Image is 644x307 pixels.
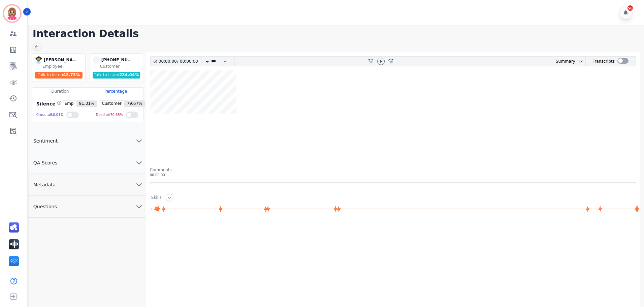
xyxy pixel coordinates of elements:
h1: Interaction Details [33,28,644,40]
span: QA Scores [28,159,63,166]
svg: chevron down [135,203,143,211]
div: [PERSON_NAME] [44,56,77,64]
button: chevron down [575,59,583,64]
button: Sentiment chevron down [28,130,146,152]
span: Customer [99,101,124,107]
button: Metadata chevron down [28,174,146,196]
svg: chevron down [578,59,583,64]
span: - [93,56,100,64]
div: Employee [42,64,84,69]
div: Percentage [88,88,143,95]
div: 00:00:00 [159,57,177,66]
div: Skills [151,195,162,201]
span: Sentiment [28,137,63,144]
span: 79.67 % [124,101,145,107]
div: Talk to listen [93,72,140,79]
div: 00:00:00 [179,57,197,66]
button: QA Scores chevron down [28,152,146,174]
span: 234.04 % [119,72,139,77]
div: Summary [550,57,575,66]
svg: chevron down [135,181,143,189]
svg: chevron down [135,137,143,145]
div: 56 [627,5,633,11]
div: Cross talk 0.01 % [36,110,64,120]
div: Silence [35,100,62,107]
span: Questions [28,203,62,210]
div: Transcripts [593,57,615,66]
div: Talk to listen [35,72,83,79]
div: Customer [100,64,141,69]
div: Dead air 70.65 % [96,110,123,120]
svg: chevron down [135,159,143,167]
img: Bordered avatar [4,5,20,22]
div: Comments [150,167,636,173]
div: [PHONE_NUMBER] [101,56,135,64]
span: 42.73 % [63,72,80,77]
span: Emp [62,101,76,107]
div: Duration [32,88,88,95]
button: Questions chevron down [28,196,146,218]
span: Metadata [28,181,61,188]
span: 91.31 % [76,101,97,107]
div: / [159,57,200,66]
div: 00:00:00 [150,173,636,178]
